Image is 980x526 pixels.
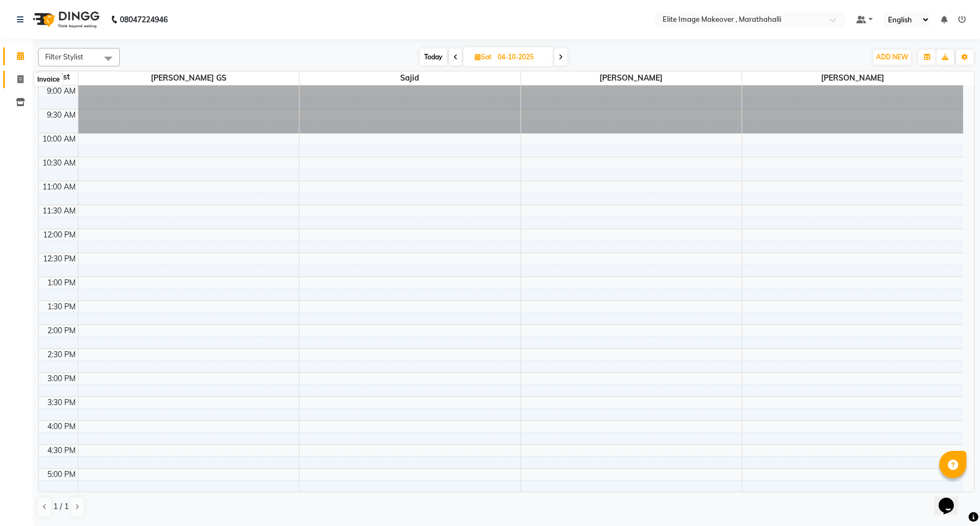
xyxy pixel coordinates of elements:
div: 9:30 AM [45,109,78,121]
button: ADD NEW [873,50,911,65]
div: 4:00 PM [45,421,78,432]
div: 11:00 AM [40,181,78,193]
span: [PERSON_NAME] [521,71,742,85]
span: ADD NEW [876,53,908,61]
iframe: chat widget [934,482,969,515]
div: 1:30 PM [45,301,78,313]
div: 4:30 PM [45,445,78,456]
span: Filter Stylist [45,52,83,61]
div: 9:00 AM [45,85,78,97]
div: 3:30 PM [45,397,78,408]
input: 2025-10-04 [494,49,549,65]
span: [PERSON_NAME] [742,71,963,85]
div: 2:30 PM [45,349,78,360]
div: 3:00 PM [45,373,78,384]
span: [PERSON_NAME] GS [78,71,299,85]
img: logo [28,4,102,35]
b: 08047224946 [120,4,168,35]
span: Sajid [299,71,520,85]
div: 2:00 PM [45,325,78,337]
div: Invoice [34,73,62,86]
div: 1:00 PM [45,277,78,289]
div: 12:00 PM [41,229,78,241]
div: 11:30 AM [40,205,78,217]
div: 10:30 AM [40,157,78,169]
div: 10:00 AM [40,133,78,145]
div: 5:00 PM [45,469,78,480]
span: 1 / 1 [53,501,69,512]
div: 12:30 PM [41,253,78,265]
span: Sat [472,53,494,61]
span: Today [420,48,447,65]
